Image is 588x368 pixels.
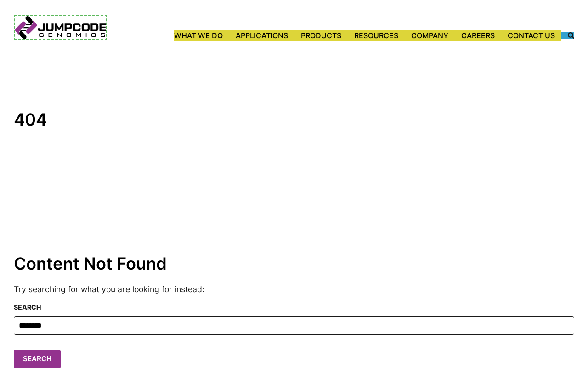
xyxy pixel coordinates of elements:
[14,109,574,130] h1: 404
[348,30,405,41] a: Resources
[107,30,561,41] nav: Primary Navigation
[14,302,574,312] label: Search
[294,30,348,41] a: Products
[501,30,561,41] a: Contact Us
[405,30,455,41] a: Company
[561,32,574,39] label: Search the site.
[455,30,501,41] a: Careers
[229,30,294,41] a: Applications
[14,253,574,274] h2: Content Not Found
[14,283,574,295] p: Try searching for what you are looking for instead:
[174,30,229,41] a: What We Do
